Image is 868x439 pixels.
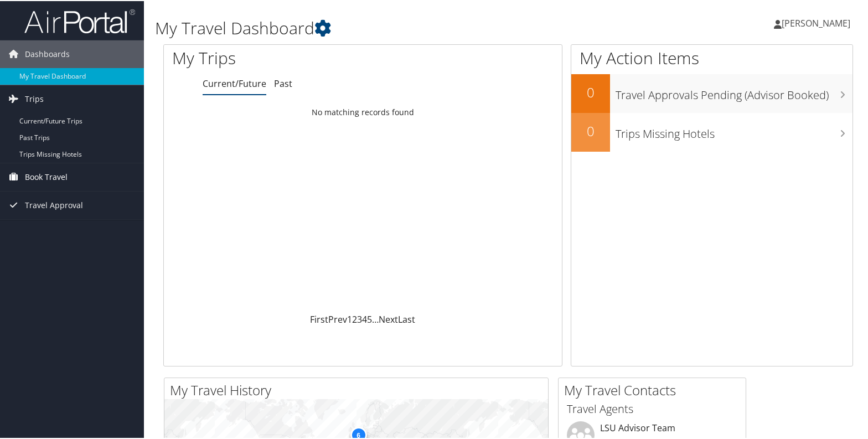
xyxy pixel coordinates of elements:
[203,76,266,89] a: Current/Future
[328,312,347,324] a: Prev
[571,82,610,101] h2: 0
[564,380,746,399] h2: My Travel Contacts
[379,312,398,324] a: Next
[571,45,852,69] h1: My Action Items
[172,45,387,69] h1: My Trips
[357,312,362,324] a: 3
[164,101,562,121] td: No matching records found
[782,16,850,28] span: [PERSON_NAME]
[571,112,852,151] a: 0Trips Missing Hotels
[274,76,292,89] a: Past
[571,73,852,112] a: 0Travel Approvals Pending (Advisor Booked)
[774,6,861,39] a: [PERSON_NAME]
[571,121,610,140] h2: 0
[362,312,367,324] a: 4
[25,39,70,67] span: Dashboards
[25,190,83,218] span: Travel Approval
[616,81,852,102] h3: Travel Approvals Pending (Advisor Booked)
[310,312,328,324] a: First
[372,312,379,324] span: …
[170,380,548,399] h2: My Travel History
[347,312,352,324] a: 1
[25,162,68,190] span: Book Travel
[567,400,737,416] h3: Travel Agents
[155,16,626,39] h1: My Travel Dashboard
[616,120,852,141] h3: Trips Missing Hotels
[24,7,135,33] img: airportal-logo.png
[398,312,415,324] a: Last
[367,312,372,324] a: 5
[352,312,357,324] a: 2
[25,84,44,112] span: Trips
